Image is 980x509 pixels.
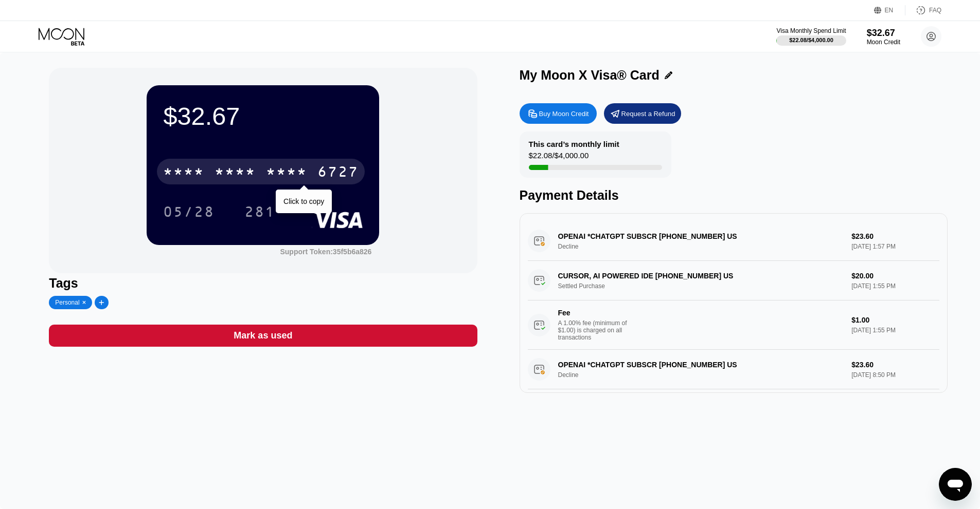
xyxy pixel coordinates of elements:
[851,327,939,334] div: [DATE] 1:55 PM
[905,5,941,15] div: FAQ
[520,188,948,203] div: Payment Details
[244,205,275,221] div: 281
[776,27,846,46] div: Visa Monthly Spend Limit$22.08/$4,000.00
[789,37,833,43] div: $22.08 / $4,000.00
[529,151,589,165] div: $22.08 / $4,000.00
[163,102,363,130] div: $32.67
[558,309,630,317] div: Fee
[885,7,894,14] div: EN
[851,316,939,324] div: $1.00
[49,276,477,291] div: Tags
[867,28,900,39] div: $32.67
[520,68,660,83] div: My Moon X Visa® Card
[237,199,283,224] div: 281
[867,28,900,46] div: $32.67Moon Credit
[280,248,371,256] div: Support Token: 35f5b6a826
[558,319,635,341] div: A 1.00% fee (minimum of $1.00) is charged on all transactions
[776,27,846,34] div: Visa Monthly Spend Limit
[55,299,79,306] div: Personal
[939,468,972,501] iframe: Button to launch messaging window
[867,39,900,46] div: Moon Credit
[539,109,589,118] div: Buy Moon Credit
[280,248,371,256] div: Support Token:35f5b6a826
[283,197,324,205] div: Click to copy
[874,5,905,15] div: EN
[155,199,222,224] div: 05/28
[163,205,215,221] div: 05/28
[520,103,597,124] div: Buy Moon Credit
[528,300,939,350] div: FeeA 1.00% fee (minimum of $1.00) is charged on all transactions$1.00[DATE] 1:55 PM
[604,103,681,124] div: Request a Refund
[529,140,619,148] div: This card’s monthly limit
[234,330,292,342] div: Mark as used
[621,109,675,118] div: Request a Refund
[929,7,941,14] div: FAQ
[317,165,359,181] div: 6727
[49,325,477,347] div: Mark as used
